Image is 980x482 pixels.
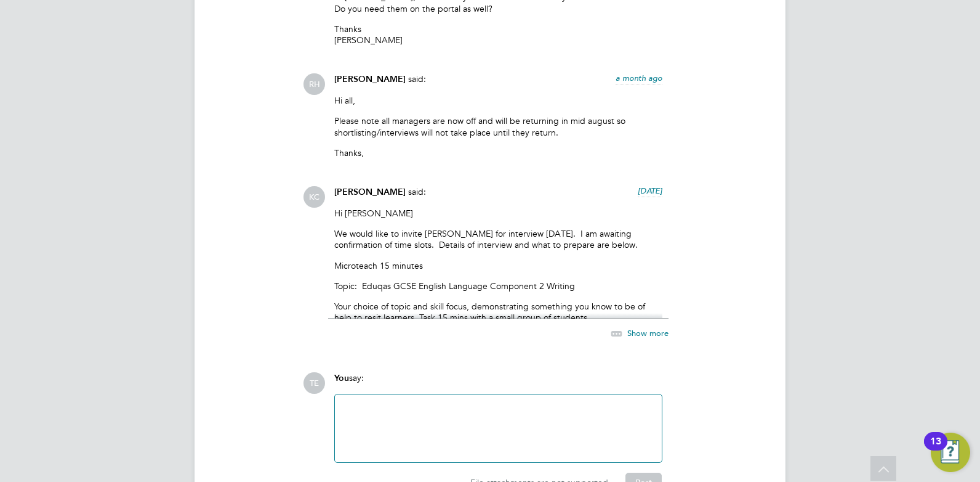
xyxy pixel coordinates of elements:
span: [PERSON_NAME] [334,187,406,197]
p: Topic: Eduqas GCSE English Language Component 2 Writing [334,280,662,292]
span: said: [408,73,426,84]
div: say: [334,372,662,394]
span: a month ago [616,73,662,83]
span: TE [303,372,325,394]
p: Hi all, [334,95,662,106]
span: said: [408,186,426,197]
p: Microteach 15 minutes [334,260,662,271]
span: RH [303,73,325,95]
div: 13 [930,441,941,457]
p: Please note all managers are now off and will be returning in mid august so shortlisting/intervie... [334,115,662,137]
p: We would like to invite [PERSON_NAME] for interview [DATE]. I am awaiting confirmation of time sl... [334,228,662,250]
button: Open Resource Center, 13 new notifications [931,433,970,472]
p: Your choice of topic and skill focus, demonstrating something you know to be of help to resit lea... [334,301,662,323]
p: Thanks, [334,147,662,158]
span: [DATE] [638,186,662,196]
span: [PERSON_NAME] [334,74,406,84]
p: Hi [PERSON_NAME] [334,208,662,219]
span: You [334,373,349,383]
span: KC [303,186,325,208]
span: Show more [627,328,669,338]
p: Thanks [PERSON_NAME] [334,23,662,46]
